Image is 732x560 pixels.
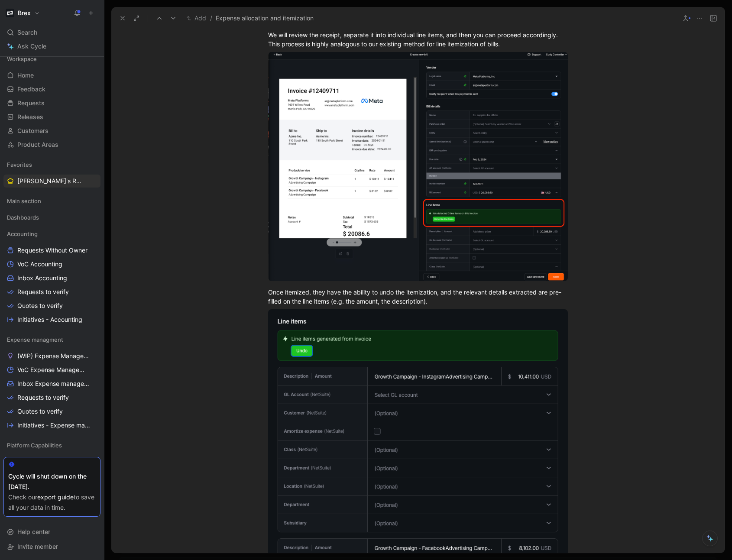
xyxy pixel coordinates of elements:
[8,471,96,492] div: Cycle will shut down on the [DATE].
[17,27,37,38] span: Search
[17,543,58,550] span: Invite member
[7,335,63,344] span: Expense managment
[3,299,100,312] a: Quotes to verify
[3,525,100,538] div: Help center
[8,492,96,513] div: Check our to save all your data in time.
[3,40,100,53] a: Ask Cycle
[3,227,100,326] div: AccountingRequests Without OwnerVoC AccountingInbox AccountingRequests to verifyQuotes to verifyI...
[17,85,45,94] span: Feedback
[17,41,46,52] span: Ask Cycle
[3,194,100,207] div: Main section
[3,110,100,123] a: Releases
[3,350,100,363] a: (WIP) Expense Management Problems
[17,315,82,324] span: Initiatives - Accounting
[3,363,100,376] a: VoC Expense Management
[3,333,100,432] div: Expense managment(WIP) Expense Management ProblemsVoC Expense ManagementInbox Expense managementR...
[3,285,100,298] a: Requests to verify
[17,301,63,310] span: Quotes to verify
[3,405,100,418] a: Quotes to verify
[7,230,38,238] span: Accounting
[17,99,45,107] span: Requests
[3,158,100,171] div: Favorites
[185,13,208,23] button: Add
[3,377,100,390] a: Inbox Expense management
[3,138,100,151] a: Product Areas
[3,211,100,227] div: Dashboards
[3,391,100,404] a: Requests to verify
[7,197,41,205] span: Main section
[17,528,50,535] span: Help center
[3,439,100,452] div: Platform Capabilities
[17,260,62,269] span: VoC Accounting
[17,393,69,402] span: Requests to verify
[3,258,100,271] a: VoC Accounting
[37,493,74,501] a: export guide
[18,9,31,17] h1: Brex
[3,419,100,432] a: Initiatives - Expense management
[3,227,100,240] div: Accounting
[3,439,100,454] div: Platform Capabilities
[3,7,42,19] button: BrexBrex
[3,194,100,210] div: Main section
[3,97,100,110] a: Requests
[17,366,89,374] span: VoC Expense Management
[17,140,58,149] span: Product Areas
[17,407,63,416] span: Quotes to verify
[17,113,43,121] span: Releases
[3,69,100,82] a: Home
[3,272,100,285] a: Inbox Accounting
[3,52,100,65] div: Workspace
[3,211,100,224] div: Dashboards
[17,379,89,388] span: Inbox Expense management
[17,352,91,360] span: (WIP) Expense Management Problems
[7,213,39,222] span: Dashboards
[17,421,91,430] span: Initiatives - Expense management
[3,313,100,326] a: Initiatives - Accounting
[210,13,212,23] span: /
[3,83,100,96] a: Feedback
[6,9,14,17] img: Brex
[7,55,37,63] span: Workspace
[3,540,100,553] div: Invite member
[268,288,561,305] span: Once itemized, they have the ability to undo the itemization, and the relevant details extracted ...
[17,288,69,296] span: Requests to verify
[7,160,32,169] span: Favorites
[268,22,566,48] span: However, for other expenses, you should be able to request assistance from Brex for receipt itemi...
[3,175,100,188] a: [PERSON_NAME]'s Requests
[3,124,100,137] a: Customers
[3,244,100,257] a: Requests Without Owner
[17,71,34,80] span: Home
[3,333,100,346] div: Expense managment
[7,441,62,450] span: Platform Capabilities
[3,26,100,39] div: Search
[216,13,314,23] span: Expense allocation and itemization
[17,274,67,282] span: Inbox Accounting
[17,246,87,255] span: Requests Without Owner
[17,177,82,185] span: [PERSON_NAME]'s Requests
[17,126,49,135] span: Customers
